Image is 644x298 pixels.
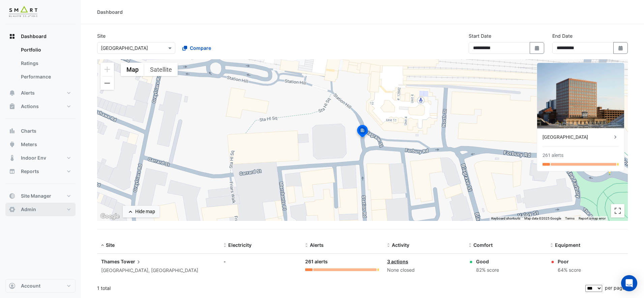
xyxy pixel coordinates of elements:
[565,217,575,220] a: Terms (opens in new tab)
[121,63,144,76] button: Show street map
[491,216,520,221] button: Keyboard shortcuts
[16,43,76,57] a: Portfolio
[99,212,121,221] a: Open this area in Google Maps (opens a new window)
[97,280,584,297] div: 1 total
[9,103,16,110] app-icon: Actions
[310,242,324,248] span: Alerts
[558,258,581,265] div: Poor
[537,63,624,128] img: Thames Tower
[392,242,409,248] span: Activity
[100,76,114,90] button: Zoom out
[305,258,379,266] div: 261 alerts
[21,103,39,110] span: Actions
[8,5,38,19] img: Company Logo
[552,32,573,39] label: End Date
[611,204,624,218] button: Toggle fullscreen view
[534,45,540,51] fa-icon: Select Date
[5,30,76,43] button: Dashboard
[5,165,76,178] button: Reports
[21,155,46,161] span: Indoor Env
[9,90,16,96] app-icon: Alerts
[524,217,561,220] span: Map data ©2025 Google
[387,266,461,274] div: None closed
[9,128,16,134] app-icon: Charts
[9,155,16,161] app-icon: Indoor Env
[97,8,123,15] div: Dashboard
[100,63,114,76] button: Zoom in
[618,45,624,51] fa-icon: Select Date
[9,141,16,148] app-icon: Meters
[135,208,155,215] div: Hide map
[190,44,211,52] span: Compare
[228,242,252,248] span: Electricity
[21,141,37,148] span: Meters
[5,189,76,203] button: Site Manager
[355,124,370,140] img: site-pin-selected.svg
[224,258,297,265] div: -
[558,266,581,274] div: 64% score
[21,283,40,289] span: Account
[101,267,215,274] div: [GEOGRAPHIC_DATA], [GEOGRAPHIC_DATA]
[144,63,178,76] button: Show satellite imagery
[605,285,625,291] span: per page
[543,134,612,141] div: [GEOGRAPHIC_DATA]
[16,70,76,84] a: Performance
[21,90,35,96] span: Alerts
[21,193,51,199] span: Site Manager
[5,86,76,100] button: Alerts
[121,258,142,265] span: Tower
[9,168,16,175] app-icon: Reports
[16,57,76,70] a: Ratings
[123,206,159,218] button: Hide map
[97,32,106,39] label: Site
[476,258,499,265] div: Good
[579,217,606,220] a: Report a map error
[476,266,499,274] div: 82% score
[5,43,76,86] div: Dashboard
[621,275,637,291] div: Open Intercom Messenger
[555,242,580,248] span: Equipment
[5,203,76,216] button: Admin
[5,151,76,165] button: Indoor Env
[21,168,39,175] span: Reports
[5,138,76,151] button: Meters
[469,32,491,39] label: Start Date
[5,100,76,113] button: Actions
[178,42,215,54] button: Compare
[21,128,36,134] span: Charts
[9,206,16,213] app-icon: Admin
[101,259,120,264] span: Thames
[5,124,76,138] button: Charts
[9,193,16,199] app-icon: Site Manager
[5,279,76,293] button: Account
[21,206,36,213] span: Admin
[9,33,16,40] app-icon: Dashboard
[543,152,563,159] div: 261 alerts
[106,242,115,248] span: Site
[21,33,47,40] span: Dashboard
[473,242,493,248] span: Comfort
[99,212,121,221] img: Google
[387,259,408,264] a: 3 actions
